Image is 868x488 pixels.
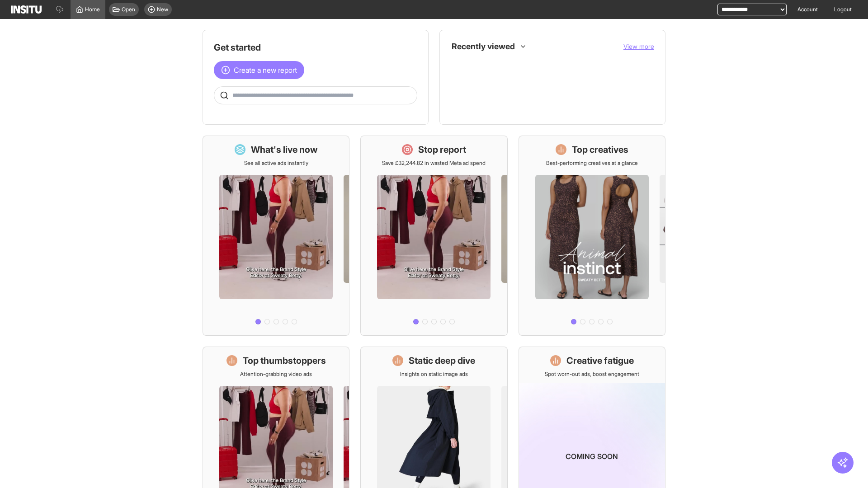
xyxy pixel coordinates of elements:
[244,160,308,167] p: See all active ads instantly
[85,6,100,13] span: Home
[418,143,466,156] h1: Stop report
[519,136,665,336] a: Top creativesBest-performing creatives at a glance
[360,136,507,336] a: Stop reportSave £32,244.82 in wasted Meta ad spend
[214,41,417,54] h1: Get started
[251,143,318,156] h1: What's live now
[214,61,304,79] button: Create a new report
[572,143,628,156] h1: Top creatives
[623,42,654,50] span: View more
[243,354,326,367] h1: Top thumbstoppers
[546,160,638,167] p: Best-performing creatives at a glance
[240,371,312,378] p: Attention-grabbing video ads
[234,65,297,75] span: Create a new report
[122,6,135,13] span: Open
[11,5,42,14] img: Logo
[382,160,486,167] p: Save £32,244.82 in wasted Meta ad spend
[623,42,654,51] button: View more
[203,136,349,336] a: What's live nowSee all active ads instantly
[157,6,168,13] span: New
[409,354,475,367] h1: Static deep dive
[400,371,468,378] p: Insights on static image ads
